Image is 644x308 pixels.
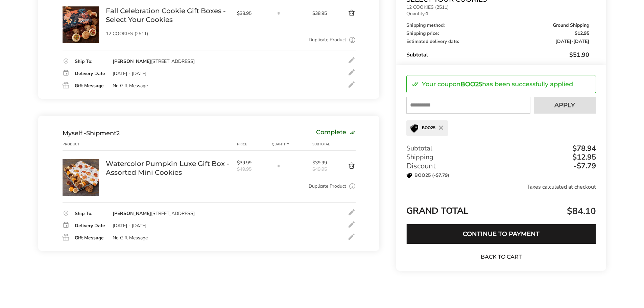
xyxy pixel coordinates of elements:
[113,235,148,241] div: No Gift Message
[426,10,428,17] strong: 1
[113,58,195,65] div: [STREET_ADDRESS]
[312,160,332,166] span: $39.99
[406,197,596,219] div: GRAND TOTAL
[312,166,332,172] span: $49.95
[75,71,106,76] div: Delivery Date
[406,23,589,28] div: Shipping method:
[575,31,589,36] span: $12.95
[75,84,106,88] div: Gift Message
[106,31,230,36] p: 12 COOKIES (2511)
[406,120,448,136] div: BOO25
[237,142,272,147] div: Price
[309,183,346,190] a: Duplicate Product
[569,51,589,59] span: $51.90
[113,58,151,65] strong: [PERSON_NAME]
[555,39,589,44] span: -
[406,51,589,59] div: Subtotal
[406,5,589,10] p: 12 COOKIES (2511)
[116,129,120,137] span: 2
[113,83,148,89] div: No Gift Message
[572,162,596,170] div: -$7.79
[406,183,596,191] div: Taxes calculated at checkout
[272,6,285,20] input: Quantity input
[406,144,596,153] div: Subtotal
[571,153,596,161] div: $12.95
[565,205,596,217] span: $84.10
[63,159,99,196] img: Watercolor Pumpkin Luxe Gift Box - Assorted Mini Cookies
[63,6,99,43] img: Fall Celebration Cookie Gift Boxes - Select Your Cookies
[332,162,356,170] button: Delete product
[571,145,596,152] div: $78.94
[63,159,99,165] a: Watercolor Pumpkin Luxe Gift Box - Assorted Mini Cookies
[406,162,596,170] div: Discount
[63,129,86,137] span: Myself -
[237,166,269,172] span: $49.95
[460,80,482,88] strong: BOO25
[272,142,312,147] div: Quantity
[75,223,106,228] div: Delivery Date
[237,10,269,17] span: $38.95
[316,129,356,137] div: Complete
[106,159,230,177] a: Watercolor Pumpkin Luxe Gift Box - Assorted Mini Cookies
[63,129,120,137] div: Shipment
[554,102,575,108] span: Apply
[573,38,589,45] span: [DATE]
[406,31,589,36] div: Shipping price:
[406,39,589,44] div: Estimated delivery date:
[75,211,106,216] div: Ship To:
[332,9,356,17] button: Delete product
[113,211,195,217] div: [STREET_ADDRESS]
[63,6,99,13] a: Fall Celebration Cookie Gift Boxes - Select Your Cookies
[312,142,332,147] div: Subtotal
[272,159,285,173] input: Quantity input
[406,224,596,244] button: Continue to Payment
[555,38,571,45] span: [DATE]
[75,59,106,64] div: Ship To:
[534,97,596,114] button: Apply
[422,81,573,87] p: Your coupon has been successfully applied
[309,36,346,44] a: Duplicate Product
[406,153,596,162] div: Shipping
[477,253,525,261] a: Back to Cart
[63,142,106,147] div: Product
[406,172,449,179] p: BOO25 (-$7.79)
[553,23,589,28] span: Ground Shipping
[312,10,332,17] span: $38.95
[113,210,151,217] strong: [PERSON_NAME]
[113,71,146,77] div: [DATE] - [DATE]
[406,11,589,16] p: Quantity:
[75,236,106,240] div: Gift Message
[237,160,269,166] span: $39.99
[106,6,230,24] a: Fall Celebration Cookie Gift Boxes - Select Your Cookies
[113,223,146,229] div: [DATE] - [DATE]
